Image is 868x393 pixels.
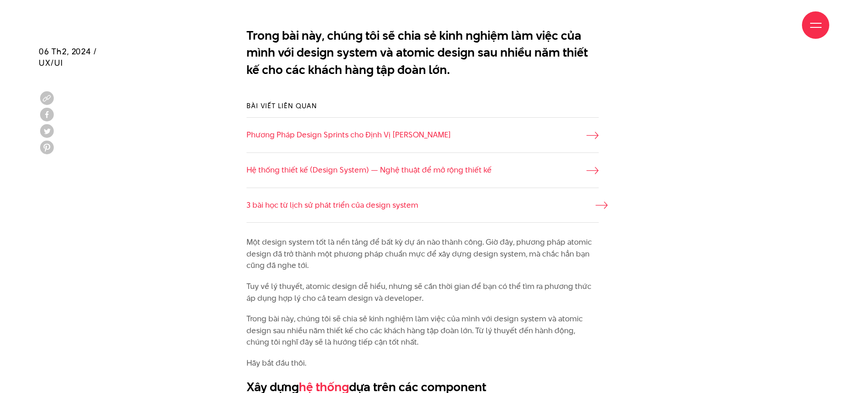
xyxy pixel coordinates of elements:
[247,101,599,110] h3: Bài viết liên quan
[247,281,599,304] p: Tuy về lý thuyết, atomic design dễ hiểu, nhưng sẽ cần thời gian để bạn có thể tìm ra phương thức ...
[247,357,599,369] p: Hãy bắt đầu thôi.
[247,199,599,211] a: 3 bài học từ lịch sử phát triển của design system
[247,129,599,141] a: Phương Pháp Design Sprints cho Định Vị [PERSON_NAME]
[247,236,599,272] p: Một design system tốt là nền tảng để bất kỳ dự án nào thành công. Giờ đây, phương pháp atomic des...
[247,313,599,348] p: Trong bài này, chúng tôi sẽ chia sẻ kinh nghiệm làm việc của mình với design system và atomic des...
[247,27,599,79] p: Trong bài này, chúng tôi sẽ chia sẻ kinh nghiệm làm việc của mình với design system và atomic des...
[247,164,599,176] a: Hệ thống thiết kế (Design System) — Nghệ thuật để mở rộng thiết kế
[39,46,97,68] span: 06 Th2, 2024 / UX/UI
